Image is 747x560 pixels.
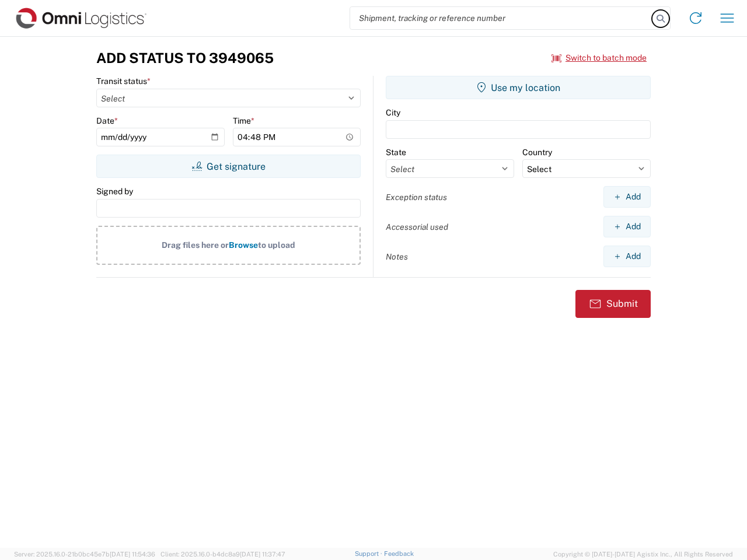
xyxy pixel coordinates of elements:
[386,251,408,262] label: Notes
[386,107,400,118] label: City
[110,551,155,558] span: [DATE] 11:54:36
[384,550,414,557] a: Feedback
[355,550,384,557] a: Support
[96,116,118,126] label: Date
[162,240,229,250] span: Drag files here or
[233,116,254,126] label: Time
[240,551,285,558] span: [DATE] 11:37:47
[603,186,651,208] button: Add
[386,76,651,99] button: Use my location
[96,76,151,86] label: Transit status
[96,155,361,178] button: Get signature
[160,551,285,558] span: Client: 2025.16.0-b4dc8a9
[386,147,406,157] label: State
[522,147,552,157] label: Country
[229,240,258,250] span: Browse
[553,549,733,559] span: Copyright © [DATE]-[DATE] Agistix Inc., All Rights Reserved
[350,7,652,29] input: Shipment, tracking or reference number
[551,48,647,68] button: Switch to batch mode
[96,186,133,197] label: Signed by
[603,246,651,267] button: Add
[386,222,448,232] label: Accessorial used
[603,216,651,237] button: Add
[575,290,651,318] button: Submit
[96,50,274,66] h3: Add Status to 3949065
[386,192,447,202] label: Exception status
[258,240,295,250] span: to upload
[14,551,155,558] span: Server: 2025.16.0-21b0bc45e7b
